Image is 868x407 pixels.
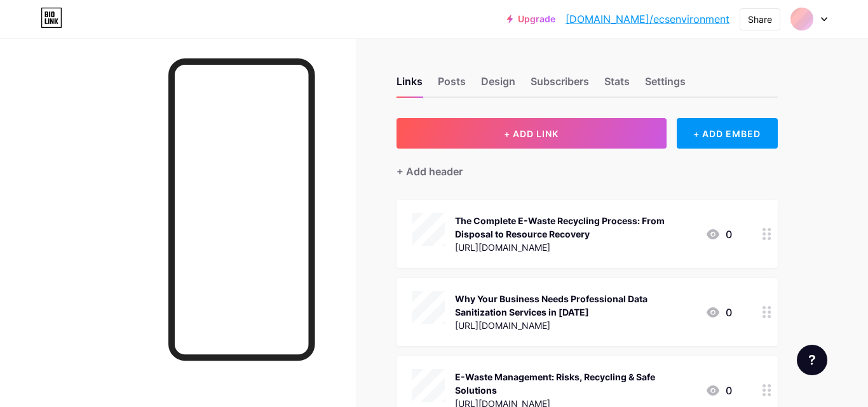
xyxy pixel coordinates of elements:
div: Stats [604,74,630,97]
div: The Complete E-Waste Recycling Process: From Disposal to Resource Recovery [455,214,695,241]
div: Posts [438,74,466,97]
div: 0 [705,227,732,242]
div: + ADD EMBED [677,118,778,149]
div: Subscribers [531,74,589,97]
div: [URL][DOMAIN_NAME] [455,319,695,332]
a: Upgrade [507,14,555,24]
div: + Add header [397,164,463,179]
span: + ADD LINK [504,128,559,139]
div: 0 [705,305,732,320]
div: Links [397,74,423,97]
div: [URL][DOMAIN_NAME] [455,241,695,254]
div: Share [748,13,772,26]
div: Settings [645,74,686,97]
div: 0 [705,383,732,398]
a: [DOMAIN_NAME]/ecsenvironment [566,11,729,27]
button: + ADD LINK [397,118,667,149]
div: Why Your Business Needs Professional Data Sanitization Services in [DATE] [455,292,695,319]
div: Design [481,74,515,97]
div: E-Waste Management: Risks, Recycling & Safe Solutions [455,370,695,397]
